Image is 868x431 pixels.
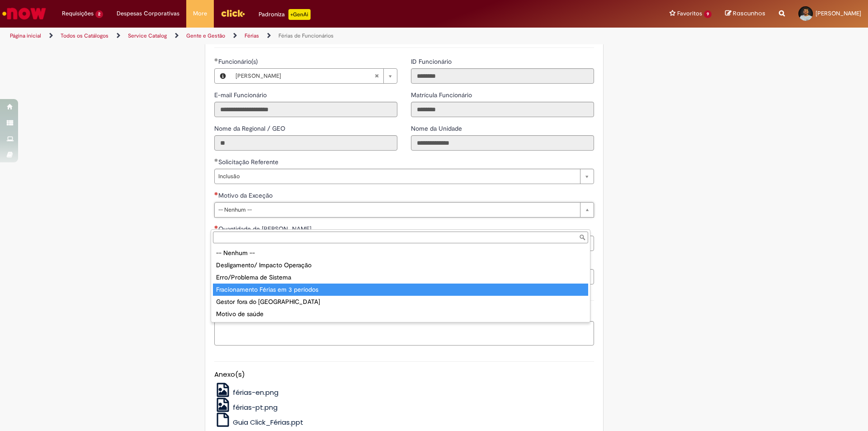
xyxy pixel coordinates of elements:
[213,259,588,271] div: Desligamento/ Impacto Operação
[213,271,588,284] div: Erro/Problema de Sistema
[213,284,588,296] div: Fracionamento Férias em 3 períodos
[213,296,588,308] div: Gestor fora do [GEOGRAPHIC_DATA]
[211,245,590,322] ul: Motivo da Exceção
[213,308,588,320] div: Motivo de saúde
[213,247,588,259] div: -- Nenhum --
